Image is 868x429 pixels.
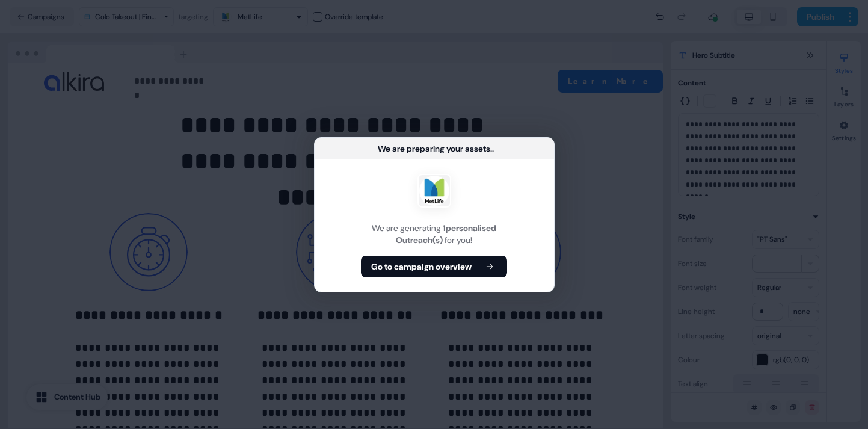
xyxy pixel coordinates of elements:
[329,222,540,246] div: We are generating for you!
[396,223,496,245] b: 1 personalised Outreach(s)
[490,143,494,155] div: ...
[361,256,507,277] button: Go to campaign overview
[371,261,472,273] b: Go to campaign overview
[378,143,490,155] div: We are preparing your assets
